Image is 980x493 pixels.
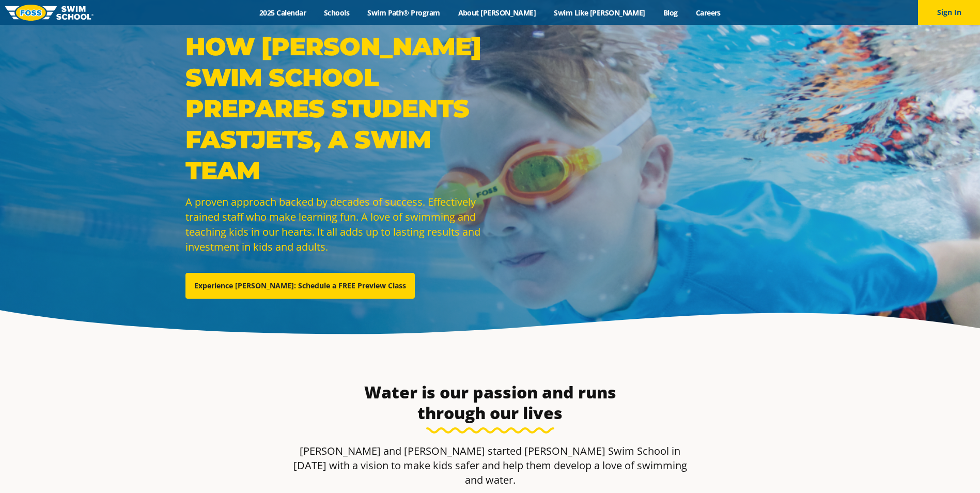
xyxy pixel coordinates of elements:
[449,8,545,18] a: About [PERSON_NAME]
[185,194,485,254] p: A proven approach backed by decades of success. Effectively trained staff who make learning fun. ...
[289,444,692,487] p: [PERSON_NAME] and [PERSON_NAME] started [PERSON_NAME] Swim School in [DATE] with a vision to make...
[5,5,94,21] img: FOSS Swim School Logo
[545,8,655,18] a: Swim Like [PERSON_NAME]
[654,8,687,18] a: Blog
[251,8,315,18] a: 2025 Calendar
[315,8,359,18] a: Schools
[185,273,415,299] a: Experience [PERSON_NAME]: Schedule a FREE Preview Class
[350,382,631,423] h3: Water is our passion and runs through our lives
[687,8,729,18] a: Careers
[359,8,449,18] a: Swim Path® Program
[185,31,485,186] p: How [PERSON_NAME] Swim School prepares students FASTJETS, a Swim Team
